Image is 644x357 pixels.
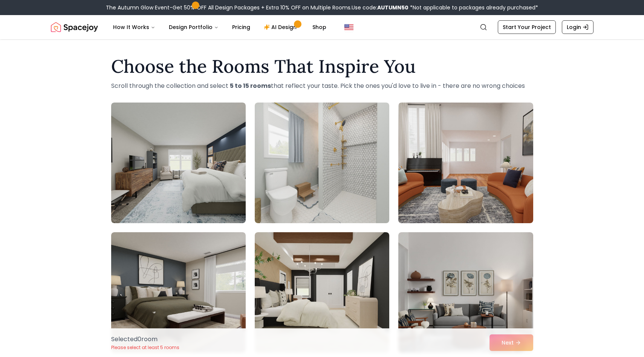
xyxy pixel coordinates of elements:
[398,103,533,223] img: Room room-3
[230,81,271,90] strong: 5 to 15 rooms
[258,20,305,35] a: AI Design
[51,15,594,39] nav: Global
[562,20,594,34] a: Login
[255,232,389,353] img: Room room-5
[306,20,332,35] a: Shop
[51,20,98,35] a: Spacejoy
[344,23,353,32] img: United States
[111,232,246,353] img: Room room-4
[51,20,98,35] img: Spacejoy Logo
[107,20,161,35] button: How It Works
[111,57,533,75] h1: Choose the Rooms That Inspire You
[408,4,538,11] span: *Not applicable to packages already purchased*
[398,232,533,353] img: Room room-6
[111,335,179,344] p: Selected 0 room
[255,103,389,223] img: Room room-2
[163,20,225,35] button: Design Portfolio
[106,4,538,11] div: The Autumn Glow Event-Get 50% OFF All Design Packages + Extra 10% OFF on Multiple Rooms.
[352,4,408,11] span: Use code:
[111,345,179,351] p: Please select at least 5 rooms
[107,20,332,35] nav: Main
[111,81,533,90] p: Scroll through the collection and select that reflect your taste. Pick the ones you'd love to liv...
[377,4,408,11] b: AUTUMN50
[226,20,256,35] a: Pricing
[498,20,556,34] a: Start Your Project
[111,103,246,223] img: Room room-1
